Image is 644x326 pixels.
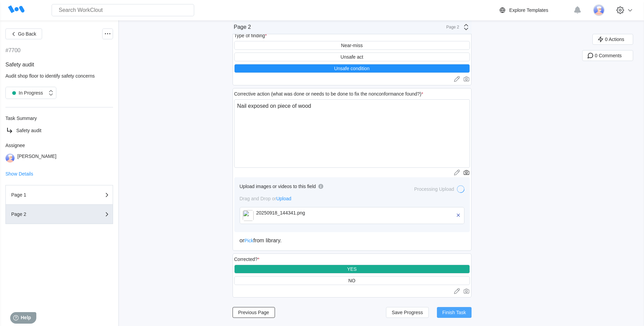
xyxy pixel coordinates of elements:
img: 8933040b-69ef-4568-bf08-c2b6c0931a68 [243,210,254,221]
a: Safety audit [5,126,113,135]
span: Finish Task [442,310,466,315]
span: Previous Page [238,310,269,315]
button: Page 2 [5,205,113,224]
span: Drag and Drop or [240,196,292,201]
div: Corrective action (what was done or needs to be done to fix the nonconformance found?) [234,91,423,97]
div: or from library. [240,238,464,244]
textarea: Nail exposed on piece of wood [234,99,470,168]
div: Audit shop floor to identify safety concerns [5,73,113,79]
div: Page 2 [234,24,251,30]
button: Previous Page [233,307,275,318]
div: Page 2 [442,25,459,29]
div: Page 2 [11,212,79,217]
button: Show Details [5,171,33,176]
div: Assignee [5,143,113,148]
input: Search WorkClout [52,4,194,16]
button: Save Progress [386,307,429,318]
button: Page 1 [5,185,113,205]
div: In Progress [9,88,43,98]
div: Processing Upload [414,186,454,192]
div: NO [348,278,355,283]
a: Explore Templates [498,6,570,14]
span: Safety audit [5,62,34,67]
div: Unsafe act [341,54,363,60]
button: Go Back [5,28,42,39]
div: Near-miss [341,43,363,48]
img: user-3.png [593,4,605,16]
img: user-3.png [5,154,15,163]
div: #7700 [5,47,21,54]
span: Save Progress [392,310,423,315]
span: Go Back [18,32,36,36]
div: Upload images or videos to this field [240,184,316,189]
div: [PERSON_NAME] [17,154,56,163]
span: 0 Comments [595,53,622,58]
div: Explore Templates [509,7,548,13]
div: Type of finding [234,33,267,38]
span: Upload [276,196,291,201]
button: 0 Comments [582,50,633,61]
div: Corrected? [234,257,260,262]
div: Page 1 [11,192,79,197]
div: Task Summary [5,116,113,121]
button: 0 Actions [592,34,633,45]
div: 20250918_144341.png [256,210,334,216]
div: Unsafe condition [334,66,369,71]
span: Safety audit [16,128,41,133]
span: 0 Actions [605,37,624,42]
span: Pick [244,238,253,243]
button: Finish Task [437,307,472,318]
div: YES [347,266,356,272]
